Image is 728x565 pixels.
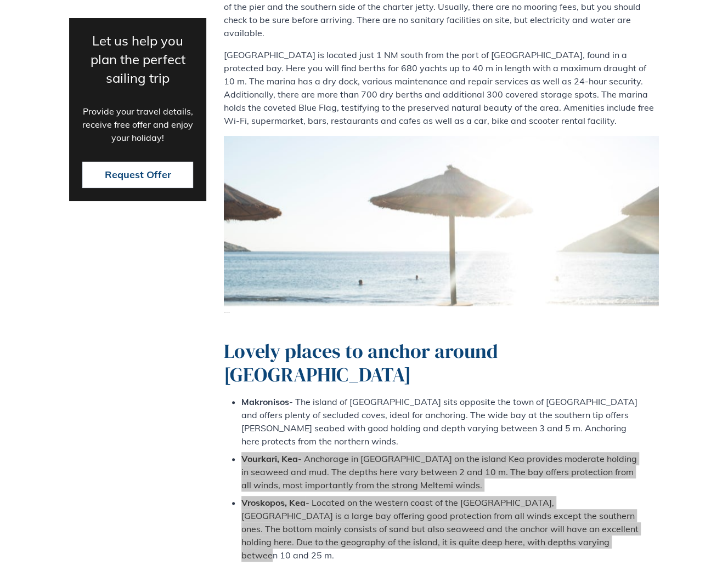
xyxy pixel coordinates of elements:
[82,31,193,87] p: Let us help you plan the perfect sailing trip
[224,312,659,313] span: A beach on Kea
[241,395,641,448] li: - The island of [GEOGRAPHIC_DATA] sits opposite the town of [GEOGRAPHIC_DATA] and offers plenty o...
[82,104,193,144] p: Provide your travel details, receive free offer and enjoy your holiday!
[224,48,659,127] p: [GEOGRAPHIC_DATA] is located just 1 NM south from the port of [GEOGRAPHIC_DATA], found in a prote...
[241,453,298,464] strong: Vourkari, Kea
[241,497,306,508] strong: Vroskopos, Kea
[241,452,641,492] li: - Anchorage in [GEOGRAPHIC_DATA] on the island Kea provides moderate holding in seaweed and mud. ...
[82,161,193,187] button: Request Offer
[241,496,641,562] li: - Located on the western coast of the [GEOGRAPHIC_DATA], [GEOGRAPHIC_DATA] is a large bay offerin...
[241,396,289,407] strong: Makronisos
[224,339,659,386] h2: Lovely places to anchor around [GEOGRAPHIC_DATA]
